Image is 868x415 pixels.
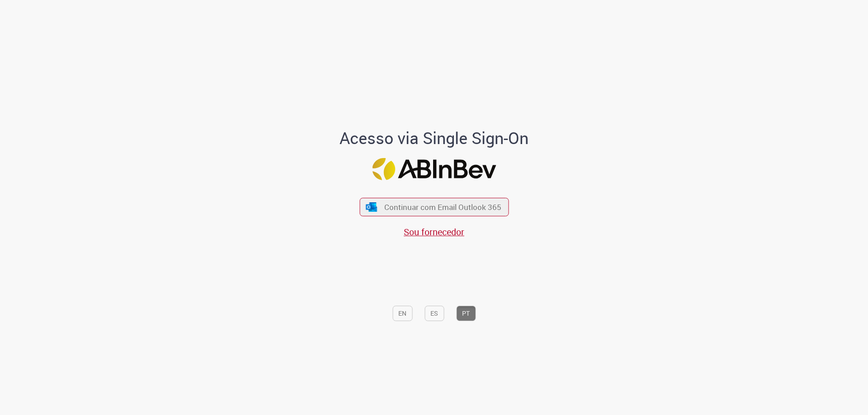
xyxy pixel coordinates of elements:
img: ícone Azure/Microsoft 360 [365,202,378,212]
button: ícone Azure/Microsoft 360 Continuar com Email Outlook 365 [359,198,509,216]
a: Sou fornecedor [404,226,464,238]
img: Logo ABInBev [372,158,496,180]
span: Continuar com Email Outlook 365 [384,202,501,212]
button: ES [425,306,444,321]
h1: Acesso via Single Sign-On [309,129,560,147]
button: EN [392,306,412,321]
button: PT [456,306,476,321]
